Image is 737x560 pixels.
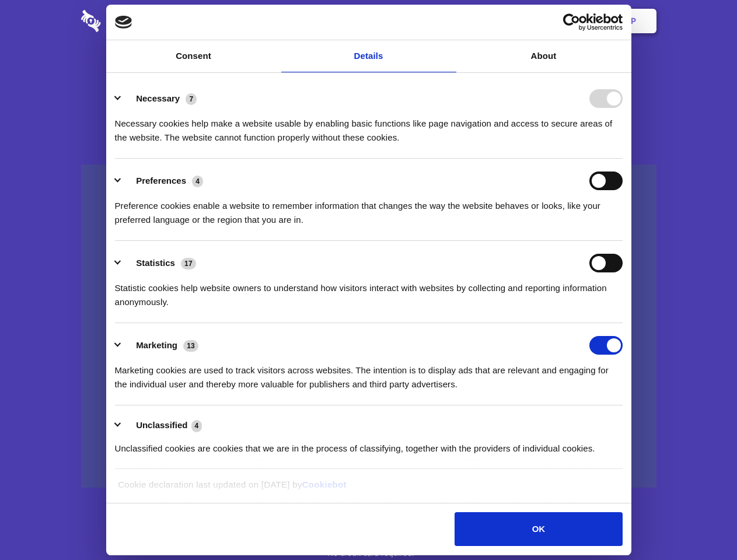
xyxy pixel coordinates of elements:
button: Necessary (7) [115,89,204,108]
button: Marketing (13) [115,336,206,355]
a: Contact [473,3,527,39]
label: Statistics [136,258,175,268]
div: Necessary cookies help make a website usable by enabling basic functions like page navigation and... [115,108,623,145]
a: Pricing [343,3,393,39]
a: Login [529,3,580,39]
h4: Auto-redaction of sensitive data, encrypted data sharing and self-destructing private chats. Shar... [81,106,656,145]
div: Preference cookies enable a website to remember information that changes the way the website beha... [115,190,623,227]
button: Statistics (17) [115,254,204,272]
span: 4 [192,176,203,187]
a: Consent [106,40,281,72]
label: Necessary [136,93,180,103]
button: OK [455,512,622,546]
div: Marketing cookies are used to track visitors across websites. The intention is to display ads tha... [115,355,623,391]
img: logo [115,16,132,29]
div: Statistic cookies help website owners to understand how visitors interact with websites by collec... [115,272,623,309]
img: logo-wordmark-white-trans-d4663122ce5f474addd5e946df7df03e33cb6a1c49d2221995e7729f52c070b2.svg [81,10,181,32]
span: 7 [186,93,197,105]
a: About [456,40,631,72]
h1: Eliminate Slack Data Loss. [81,52,656,94]
button: Preferences (4) [115,171,211,190]
iframe: Drift Widget Chat Controller [679,502,723,546]
div: Unclassified cookies are cookies that we are in the process of classifying, together with the pro... [115,433,623,456]
div: Cookie declaration last updated on [DATE] by [109,478,628,501]
span: 17 [181,258,196,269]
a: Details [281,40,456,72]
span: 4 [191,420,202,432]
label: Marketing [136,340,177,350]
label: Preferences [136,176,186,185]
span: 13 [183,340,198,352]
button: Unclassified (4) [115,418,209,433]
a: Cookiebot [302,480,347,489]
a: Wistia video thumbnail [81,164,656,488]
a: Usercentrics Cookiebot - opens in a new window [521,13,623,31]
